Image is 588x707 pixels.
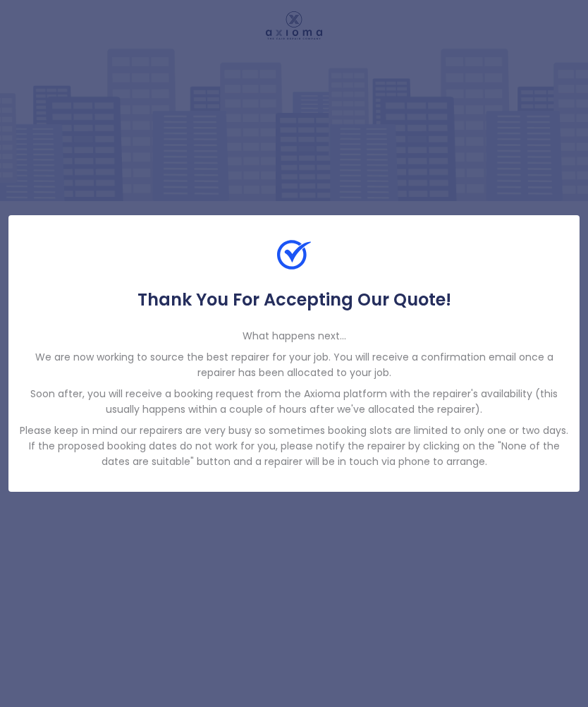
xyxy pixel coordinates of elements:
img: Check [277,238,311,272]
p: Soon after, you will receive a booking request from the Axioma platform with the repairer's avail... [20,386,568,417]
p: What happens next... [20,328,568,344]
p: Please keep in mind our repairers are very busy so sometimes booking slots are limited to only on... [20,423,568,469]
p: We are now working to source the best repairer for your job. You will receive a confirmation emai... [20,349,568,380]
h5: Thank You For Accepting Our Quote! [20,289,568,311]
